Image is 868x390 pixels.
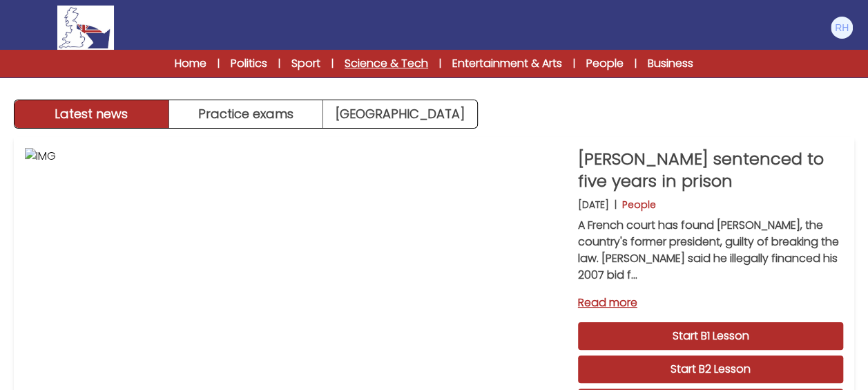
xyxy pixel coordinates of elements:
b: | [615,198,617,212]
p: [PERSON_NAME] sentenced to five years in prison [578,148,843,192]
a: Start B1 Lesson [578,322,843,350]
a: People [586,55,624,72]
span: | [278,57,280,71]
button: Latest news [15,100,169,128]
a: Sport [291,55,320,72]
a: Home [175,55,206,72]
img: Ruth Humphries [831,17,853,39]
p: People [622,198,656,212]
a: Read more [578,295,843,311]
a: Science & Tech [345,55,428,72]
a: Start B2 Lesson [578,355,843,383]
a: [GEOGRAPHIC_DATA] [323,100,477,128]
span: | [331,57,334,71]
p: A French court has found [PERSON_NAME], the country's former president, guilty of breaking the la... [578,217,843,284]
a: Entertainment & Arts [452,55,562,72]
a: Politics [231,55,267,72]
span: | [573,57,575,71]
span: | [218,57,220,71]
span: | [439,57,441,71]
a: Logo [14,6,157,50]
button: Practice exams [169,100,324,128]
a: Business [648,55,693,72]
p: [DATE] [578,198,609,212]
img: Logo [57,6,114,50]
span: | [635,57,637,71]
